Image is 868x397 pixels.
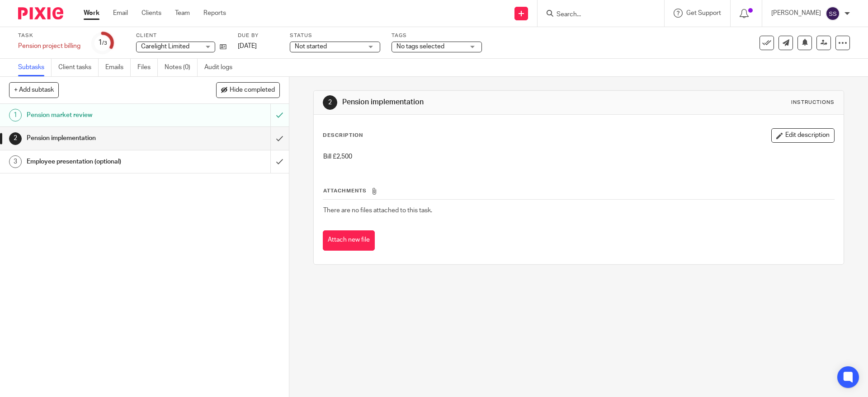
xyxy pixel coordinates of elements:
label: Tags [392,32,482,39]
p: Bill £2,500 [323,152,834,161]
span: Get Support [686,10,721,16]
div: 1 [98,37,107,48]
div: Instructions [791,99,835,106]
span: Carelight Limited [141,43,189,50]
label: Due by [238,32,278,39]
h1: Pension implementation [342,98,598,107]
span: There are no files attached to this task. [323,207,432,214]
a: Files [137,59,158,76]
div: Pension project billing [18,42,80,51]
button: + Add subtask [9,82,59,98]
img: svg%3E [826,6,840,21]
p: [PERSON_NAME] [771,9,821,18]
h1: Employee presentation (optional) [27,155,183,168]
label: Task [18,32,80,39]
button: Hide completed [216,82,280,98]
p: Description [323,132,363,139]
span: [DATE] [238,43,257,49]
div: 3 [9,155,22,168]
div: 2 [9,132,22,145]
a: Audit logs [204,59,239,76]
img: Pixie [18,7,63,19]
a: Emails [105,59,131,76]
span: Attachments [323,188,367,193]
button: Attach new file [323,230,375,251]
h1: Pension market review [27,108,183,122]
a: Email [113,9,128,18]
label: Client [136,32,226,39]
h1: Pension implementation [27,131,183,145]
div: 1 [9,109,22,121]
small: /3 [102,41,107,46]
a: Subtasks [18,59,52,76]
a: Clients [142,9,161,18]
a: Notes (0) [165,59,198,76]
a: Client tasks [58,59,99,76]
a: Team [175,9,190,18]
input: Search [556,11,637,19]
span: No tags selected [396,43,444,50]
label: Status [290,32,380,39]
span: Hide completed [230,87,275,94]
button: Edit description [771,128,835,143]
span: Not started [295,43,327,50]
div: 2 [323,95,337,110]
a: Work [84,9,99,18]
a: Reports [203,9,226,18]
